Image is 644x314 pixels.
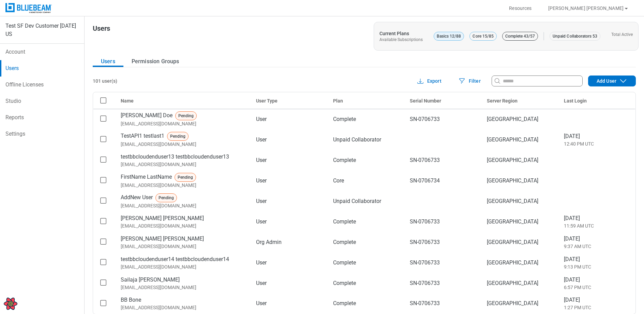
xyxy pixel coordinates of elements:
p: Pending [167,132,189,141]
td: User [251,273,328,293]
div: 101 user(s) [93,78,117,84]
span: [DATE] [564,214,630,222]
img: Bluebeam, Inc. [5,3,52,13]
div: [EMAIL_ADDRESS][DOMAIN_NAME] [121,182,245,189]
div: Serial Number [410,97,476,104]
svg: checkbox [100,115,106,122]
td: User [251,109,328,129]
div: testbbcloudenduser14 testbbcloudenduser14 [121,255,245,263]
td: User [251,211,328,232]
div: [EMAIL_ADDRESS][DOMAIN_NAME] [121,243,245,250]
div: FirstName LastName [121,173,245,182]
td: User [251,150,328,170]
td: User [251,129,328,150]
div: Test SF Dev Customer [DATE] US [5,22,79,38]
svg: checkbox [100,197,106,204]
td: Core [328,170,405,191]
div: [EMAIL_ADDRESS][DOMAIN_NAME] [121,222,245,229]
svg: checkbox [100,259,106,265]
div: [EMAIL_ADDRESS][DOMAIN_NAME] [121,304,245,311]
div: Sailaja [PERSON_NAME] [121,276,245,284]
svg: checkbox [100,97,106,104]
button: Permission Groups [123,56,188,67]
div: [PERSON_NAME] Doe [121,111,245,120]
td: User [251,170,328,191]
svg: checkbox [100,238,106,245]
td: [GEOGRAPHIC_DATA] [481,211,558,232]
td: [GEOGRAPHIC_DATA] [481,109,558,129]
td: SN-0706733 [404,252,481,273]
td: Complete [328,252,405,273]
div: TestAPI1 testlast1 [121,132,245,141]
div: [PERSON_NAME] [PERSON_NAME] [121,214,245,222]
svg: checkbox [100,177,106,183]
svg: checkbox [100,136,106,142]
td: User [251,191,328,211]
span: 11:59 AM UTC [564,222,630,229]
div: [PERSON_NAME] [PERSON_NAME] [121,235,245,243]
p: Pending [175,173,196,182]
button: Open React Query Devtools [4,297,17,311]
td: [GEOGRAPHIC_DATA] [481,129,558,150]
td: Complete [328,150,405,170]
td: User [251,293,328,314]
td: [GEOGRAPHIC_DATA] [481,191,558,211]
td: [GEOGRAPHIC_DATA] [481,293,558,314]
div: BB Bone [121,296,245,304]
td: SN-0706733 [404,273,481,293]
p: Unpaid Collaborators 53 [550,32,600,41]
button: [PERSON_NAME] [PERSON_NAME] [540,3,637,14]
span: 9:13 PM UTC [564,263,630,270]
p: Complete 43/57 [502,32,538,41]
td: [GEOGRAPHIC_DATA] [481,150,558,170]
p: Basics 12/88 [434,32,464,41]
button: Export [408,76,450,86]
div: Plan [333,97,399,104]
div: [EMAIL_ADDRESS][DOMAIN_NAME] [121,141,245,148]
td: SN-0706734 [404,170,481,191]
td: [GEOGRAPHIC_DATA] [481,273,558,293]
button: Add User [588,76,636,86]
div: testbbcloudenduser13 testbbcloudenduser13 [121,153,245,161]
svg: checkbox [100,300,106,306]
p: Pending [175,111,197,120]
button: Users [93,56,123,67]
svg: checkbox [100,279,106,286]
td: Unpaid Collaborator [328,129,405,150]
span: 12:40 PM UTC [564,140,630,147]
td: User [251,252,328,273]
span: 1:27 PM UTC [564,304,630,311]
p: Pending [155,193,177,202]
p: Total Active [606,26,638,46]
td: Org Admin [251,232,328,252]
td: Complete [328,109,405,129]
td: SN-0706733 [404,150,481,170]
td: SN-0706733 [404,109,481,129]
span: [DATE] [564,296,630,304]
td: Unpaid Collaborator [328,191,405,211]
p: Core 15/85 [469,32,496,41]
div: [EMAIL_ADDRESS][DOMAIN_NAME] [121,120,245,127]
span: [DATE] [564,276,630,284]
td: [GEOGRAPHIC_DATA] [481,252,558,273]
td: SN-0706733 [404,211,481,232]
button: Filter [450,76,489,86]
div: Name [121,97,245,104]
div: Available Subscriptions [379,37,423,42]
td: Complete [328,273,405,293]
div: Current Plans [379,30,409,37]
td: SN-0706733 [404,293,481,314]
svg: checkbox [100,156,106,163]
div: AddNew User [121,193,245,202]
span: [DATE] [564,255,630,263]
div: Add User [588,77,635,85]
div: [EMAIL_ADDRESS][DOMAIN_NAME] [121,263,245,270]
h1: Users [93,25,110,36]
button: Resources [501,3,540,14]
span: [DATE] [564,132,630,140]
div: Server Region [487,97,553,104]
td: [GEOGRAPHIC_DATA] [481,170,558,191]
td: SN-0706733 [404,232,481,252]
div: [EMAIL_ADDRESS][DOMAIN_NAME] [121,284,245,291]
span: 6:57 PM UTC [564,284,630,291]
